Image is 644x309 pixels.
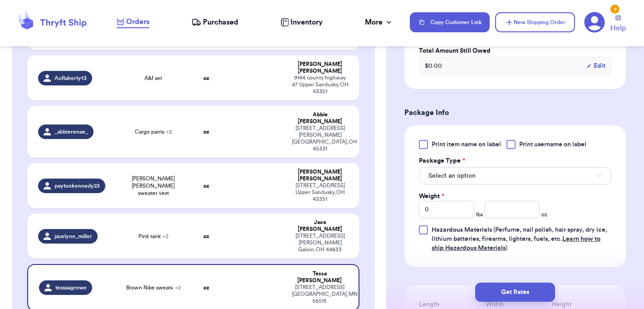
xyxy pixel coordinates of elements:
div: More [365,17,393,28]
span: Hazardous Materials [432,227,492,233]
span: + 2 [166,129,172,135]
span: Orders [126,16,149,27]
button: Select an option [419,167,611,184]
div: Abbie [PERSON_NAME] [292,111,349,125]
strong: oz [203,234,209,239]
label: Total Amount Still Owed [419,46,611,55]
a: Purchased [192,17,238,28]
div: [STREET_ADDRESS][PERSON_NAME] [GEOGRAPHIC_DATA] , OH 45331 [292,125,349,152]
button: Copy Customer Link [410,12,490,32]
span: lbs [476,211,483,218]
span: + 2 [162,234,168,239]
span: paytonkennedy23 [54,182,100,189]
div: Jace [PERSON_NAME] [292,219,349,233]
span: [PERSON_NAME] [PERSON_NAME] sweater vest [126,175,181,197]
div: [PERSON_NAME] [PERSON_NAME] [292,169,349,182]
div: 9144 county highway 47 Upper Sandusky , OH 43351 [292,75,349,95]
div: [PERSON_NAME] [PERSON_NAME] [292,61,349,75]
span: Purchased [203,17,238,28]
strong: oz [203,183,209,189]
div: 3 [610,5,619,14]
div: [STREET_ADDRESS] Upper Sandusky , OH 43351 [292,182,349,203]
span: (Perfume, nail polish, hair spray, dry ice, lithium batteries, firearms, lighters, fuels, etc. ) [432,227,607,251]
span: Help [610,23,626,34]
span: $ 0.00 [425,61,442,70]
span: Aoflaherty13 [54,75,87,82]
div: [STREET_ADDRESS] [GEOGRAPHIC_DATA] , MN 56515 [292,284,348,304]
label: Package Type [419,156,465,165]
div: Tessa [PERSON_NAME] [292,270,348,284]
button: Get Rates [475,283,555,302]
span: tessaagrewe [55,284,87,291]
strong: oz [203,129,209,135]
label: Weight [419,192,444,201]
strong: oz [203,75,209,81]
a: Help [610,15,626,34]
button: New Shipping Order [495,12,575,32]
span: + 2 [175,285,181,290]
span: _abbierenae_ [54,128,88,135]
span: Inventory [290,17,323,28]
span: Brown Nike sweats [126,284,181,291]
div: [STREET_ADDRESS][PERSON_NAME] Galion , OH 44833 [292,233,349,253]
strong: oz [203,285,209,290]
a: Orders [117,16,149,28]
span: Select an option [428,171,476,180]
a: 3 [584,12,605,33]
span: Cargo pants [135,128,172,135]
span: Print item name on label [432,140,501,149]
button: Edit [586,61,605,70]
span: jacelynn_miller [54,233,92,240]
a: Inventory [280,17,323,28]
span: Print username on label [519,140,586,149]
h3: Package Info [404,107,626,118]
span: Pink tank [138,233,168,240]
span: A&f set [144,75,162,82]
span: oz [541,211,547,218]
